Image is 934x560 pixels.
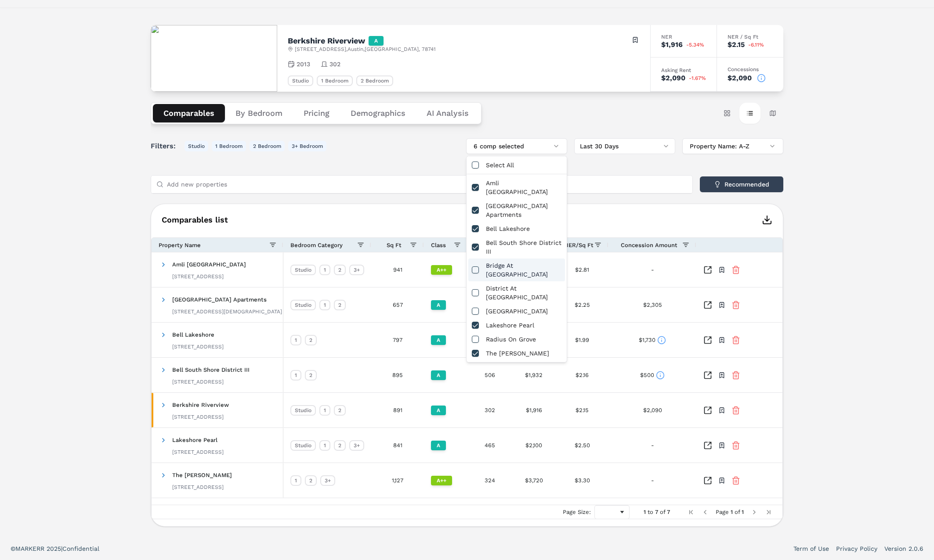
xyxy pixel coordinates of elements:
div: Studio [290,300,316,310]
div: A++ [431,476,452,485]
div: 1 [290,475,301,486]
span: MARKERR [15,545,47,552]
div: Studio [290,405,316,416]
div: 3+ [320,475,335,486]
div: 1 [319,440,330,451]
div: $2.25 [556,287,608,322]
div: A [369,36,384,46]
div: NER [661,34,706,39]
div: $2.81 [556,252,608,287]
div: 506 [468,358,512,392]
span: Bell South Shore District III [172,366,250,373]
div: 465 [468,428,512,463]
div: Bridge At [GEOGRAPHIC_DATA] [468,258,565,281]
div: $2.15 [556,393,608,427]
div: Radius On Grove [468,332,565,346]
div: 797 [371,323,424,357]
div: $2.16 [556,358,608,392]
div: [STREET_ADDRESS] [172,378,250,385]
div: A [431,406,446,415]
div: 3+ [349,440,364,451]
span: -5.34% [686,42,704,47]
div: $2,090 [661,75,685,82]
div: [STREET_ADDRESS][DEMOGRAPHIC_DATA] [172,308,282,315]
div: 895 [371,358,424,392]
div: - [651,437,654,454]
span: [GEOGRAPHIC_DATA] Apartments [172,296,267,303]
div: 2 Bedroom [356,75,393,86]
button: Demographics [340,104,416,122]
div: 2 [305,370,317,381]
div: 2 [334,300,346,310]
a: Inspect Comparables [703,336,712,345]
a: Term of Use [793,544,829,553]
span: 1 [644,509,646,515]
span: Class [431,242,446,248]
span: Concession Amount [621,242,677,248]
div: Studio [290,265,316,275]
div: [STREET_ADDRESS] [172,273,246,280]
div: A [431,335,446,345]
span: The [PERSON_NAME] [172,472,232,478]
span: NER/Sq Ft [564,242,594,248]
span: Sq Ft [387,242,402,248]
div: 941 [371,252,424,287]
div: $1.99 [556,323,608,357]
span: to [648,509,653,515]
div: 2 [305,335,317,345]
div: Studio [288,75,313,86]
button: 2 Bedroom [250,141,285,151]
div: Bell Lakeshore [468,222,565,236]
div: A [431,370,446,380]
a: Inspect Comparables [703,476,712,485]
span: Bell Lakeshore [172,331,214,338]
a: Inspect Comparables [703,441,712,450]
button: 6 comp selected [466,138,567,154]
span: 1 [742,509,744,515]
div: 1 [290,335,301,345]
button: Recommended [700,176,783,192]
div: 1 [319,405,330,416]
div: $2,100 [512,428,556,463]
div: 1,127 [371,463,424,498]
span: 7 [667,509,670,515]
span: Comparables list [162,216,228,224]
div: Concessions [728,67,773,72]
span: 2025 | [47,545,62,552]
span: Amli [GEOGRAPHIC_DATA] [172,261,246,268]
div: $1,730 [639,331,666,348]
span: 1 [731,509,733,515]
div: $1,932 [512,358,556,392]
div: [STREET_ADDRESS] [172,413,229,420]
div: 1 [319,300,330,310]
button: Studio [185,141,208,151]
div: 2 [334,405,346,416]
div: Amli [GEOGRAPHIC_DATA] [468,176,565,199]
div: [STREET_ADDRESS] [172,343,224,350]
div: 1 [290,370,301,381]
div: 2 [334,440,346,451]
span: Confidential [62,545,99,552]
a: Inspect Comparables [703,406,712,415]
span: Property Name [159,242,201,248]
div: NER / Sq Ft [728,34,773,39]
div: $2.50 [556,428,608,463]
span: Filters: [151,141,181,151]
div: [GEOGRAPHIC_DATA] Apartments [468,199,565,222]
div: $500 [640,366,665,384]
div: 302 [468,393,512,427]
button: Property Name: A-Z [682,138,783,154]
div: Bell South Shore District III [468,236,565,258]
div: $1,916 [512,393,556,427]
div: [GEOGRAPHIC_DATA] [468,304,565,318]
div: $3,720 [512,463,556,498]
div: Page Size: [563,509,591,515]
button: Comparables [153,104,225,122]
div: Lakeshore Pearl [468,318,565,332]
div: Next Page [751,509,758,516]
button: AI Analysis [416,104,479,122]
span: © [11,545,15,552]
div: Last Page [765,509,772,516]
a: Version 2.0.6 [884,544,923,553]
span: Page [716,509,729,515]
